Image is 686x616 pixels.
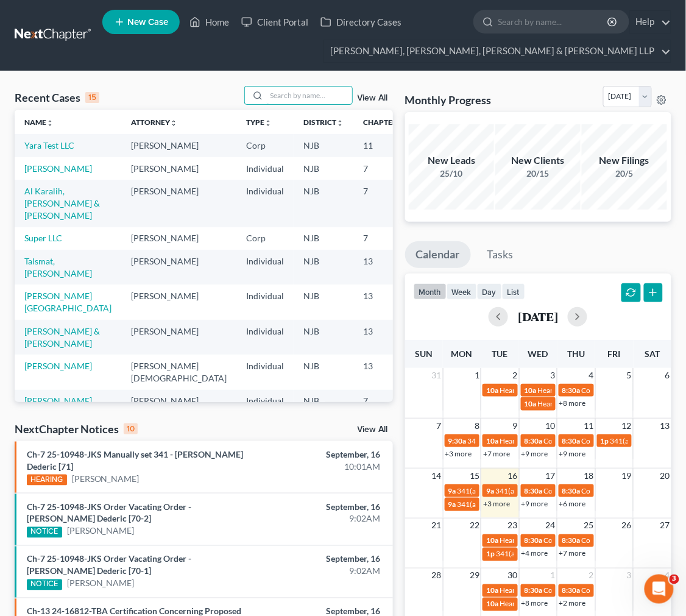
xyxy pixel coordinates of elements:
[264,119,272,127] i: unfold_more
[483,449,510,458] a: +7 more
[445,449,472,458] a: +3 more
[353,227,414,250] td: 7
[127,18,168,27] span: New Case
[512,419,519,433] span: 9
[431,469,443,483] span: 14
[562,586,581,595] span: 8:30a
[559,499,586,508] a: +6 more
[588,568,595,583] span: 2
[353,250,414,285] td: 13
[495,486,613,495] span: 341(a) meeting for [PERSON_NAME]
[583,469,595,483] span: 18
[538,386,633,395] span: Hearing for [PERSON_NAME]
[448,436,467,445] span: 9:30a
[236,180,294,227] td: Individual
[522,599,548,608] a: +8 more
[659,519,671,533] span: 27
[528,349,548,359] span: Wed
[567,349,585,359] span: Thu
[664,368,671,383] span: 6
[294,180,353,227] td: NJB
[294,227,353,250] td: NJB
[544,536,682,545] span: Confirmation hearing for [PERSON_NAME]
[495,154,581,168] div: New Clients
[405,93,492,107] h3: Monthly Progress
[495,168,581,180] div: 20/15
[72,473,140,485] a: [PERSON_NAME]
[415,349,433,359] span: Sun
[414,283,447,300] button: month
[294,320,353,355] td: NJB
[353,390,414,412] td: 7
[358,94,388,102] a: View All
[235,11,314,33] a: Client Portal
[294,355,353,389] td: NJB
[559,599,586,608] a: +2 more
[473,368,481,383] span: 1
[67,525,135,537] a: [PERSON_NAME]
[363,118,405,127] a: Chapterunfold_more
[294,134,353,157] td: NJB
[664,568,671,583] span: 4
[545,419,557,433] span: 10
[24,163,92,174] a: [PERSON_NAME]
[469,469,481,483] span: 15
[24,395,92,406] a: [PERSON_NAME]
[477,283,502,300] button: day
[246,118,272,127] a: Typeunfold_more
[121,157,236,180] td: [PERSON_NAME]
[27,449,243,472] a: Ch-7 25-10948-JKS Manually set 341 - [PERSON_NAME] Dederic [71]
[659,469,671,483] span: 20
[24,326,100,349] a: [PERSON_NAME] & [PERSON_NAME]
[522,449,548,458] a: +9 more
[236,390,294,412] td: Individual
[353,285,414,319] td: 13
[405,241,471,268] a: Calendar
[121,355,236,389] td: [PERSON_NAME][DEMOGRAPHIC_DATA]
[431,519,443,533] span: 21
[525,386,537,395] span: 10a
[27,475,67,486] div: HEARING
[24,291,111,313] a: [PERSON_NAME][GEOGRAPHIC_DATA]
[512,368,519,383] span: 2
[121,180,236,227] td: [PERSON_NAME]
[507,519,519,533] span: 23
[431,568,443,583] span: 28
[469,568,481,583] span: 29
[236,285,294,319] td: Individual
[170,119,177,127] i: unfold_more
[236,355,294,389] td: Individual
[27,501,191,524] a: Ch-7 25-10948-JKS Order Vacating Order - [PERSON_NAME] Dederic [70-2]
[24,361,92,371] a: [PERSON_NAME]
[559,398,586,408] a: +8 more
[353,180,414,227] td: 7
[496,550,614,559] span: 341(a) Meeting for [PERSON_NAME]
[588,368,595,383] span: 4
[271,501,380,513] div: September, 16
[271,565,380,578] div: 9:02AM
[486,436,498,445] span: 10a
[518,310,558,323] h2: [DATE]
[498,10,609,33] input: Search by name...
[236,250,294,285] td: Individual
[183,11,235,33] a: Home
[582,168,667,180] div: 20/5
[336,119,344,127] i: unfold_more
[486,550,495,559] span: 1p
[15,422,138,436] div: NextChapter Notices
[486,536,498,545] span: 10a
[303,118,344,127] a: Districtunfold_more
[559,449,586,458] a: +9 more
[67,578,135,590] a: [PERSON_NAME]
[507,568,519,583] span: 30
[15,90,99,105] div: Recent Cases
[85,92,99,103] div: 15
[121,250,236,285] td: [PERSON_NAME]
[24,140,74,150] a: Yara Test LLC
[121,227,236,250] td: [PERSON_NAME]
[468,436,585,445] span: 341(a) meeting for [PERSON_NAME]
[409,154,494,168] div: New Leads
[294,390,353,412] td: NJB
[550,568,557,583] span: 1
[447,283,477,300] button: week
